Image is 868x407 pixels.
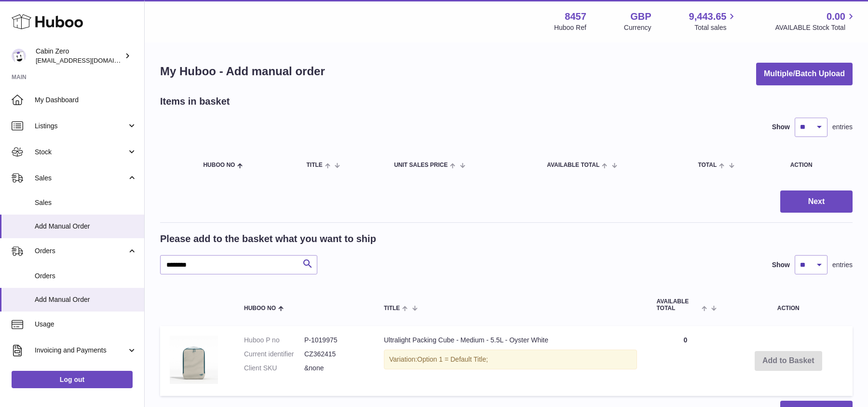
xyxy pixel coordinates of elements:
span: Total [698,162,717,168]
td: Ultralight Packing Cube - Medium - 5.5L - Oyster White [374,326,647,396]
dt: Client SKU [244,364,304,373]
div: Cabin Zero [36,47,122,65]
span: 0.00 [827,10,845,23]
th: Action [724,289,853,321]
span: entries [832,260,853,270]
a: 0.00 AVAILABLE Stock Total [775,10,856,32]
div: Action [790,162,843,168]
span: Listings [35,122,127,131]
span: [EMAIL_ADDRESS][DOMAIN_NAME] [36,56,142,64]
span: Title [384,305,400,312]
div: Variation: [384,350,637,369]
span: Unit Sales Price [394,162,448,168]
img: Ultralight Packing Cube - Medium - 5.5L - Oyster White [170,336,218,384]
span: My Dashboard [35,95,137,105]
span: AVAILABLE Total [547,162,599,168]
span: Sales [35,174,127,183]
button: Multiple/Batch Upload [756,63,853,85]
label: Show [772,260,790,270]
label: Show [772,122,790,132]
button: Next [780,190,853,213]
span: Add Manual Order [35,295,137,304]
span: Sales [35,198,137,207]
strong: GBP [630,10,651,23]
strong: 8457 [565,10,586,23]
dd: CZ362415 [304,350,365,359]
a: Log out [12,371,133,388]
dd: &none [304,364,365,373]
span: Title [306,162,322,168]
span: Invoicing and Payments [35,346,127,355]
dt: Huboo P no [244,336,304,345]
dd: P-1019975 [304,336,365,345]
span: 9,443.65 [689,10,727,23]
span: Usage [35,320,137,329]
span: Add Manual Order [35,222,137,231]
span: AVAILABLE Stock Total [775,23,856,32]
div: Huboo Ref [554,23,586,32]
span: Orders [35,271,137,281]
div: Currency [624,23,651,32]
a: 9,443.65 Total sales [689,10,738,32]
span: Orders [35,246,127,256]
span: Huboo no [203,162,235,168]
span: Stock [35,148,127,157]
span: Total sales [694,23,737,32]
dt: Current identifier [244,350,304,359]
span: Option 1 = Default Title; [417,355,488,363]
td: 0 [647,326,724,396]
span: AVAILABLE Total [656,298,699,311]
span: entries [832,122,853,132]
h2: Items in basket [160,95,230,108]
h1: My Huboo - Add manual order [160,64,325,79]
h2: Please add to the basket what you want to ship [160,232,376,245]
span: Huboo no [244,305,276,312]
img: huboo@cabinzero.com [12,49,26,63]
